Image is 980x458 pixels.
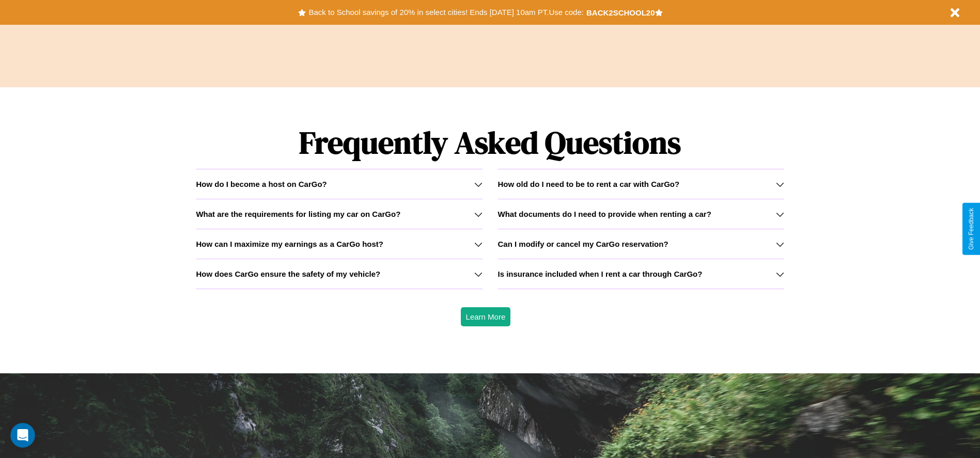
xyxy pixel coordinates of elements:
[586,8,655,17] b: BACK2SCHOOL20
[498,270,703,278] h3: Is insurance included when I rent a car through CarGo?
[498,210,711,218] h3: What documents do I need to provide when renting a car?
[461,307,511,326] button: Learn More
[196,270,380,278] h3: How does CarGo ensure the safety of my vehicle?
[498,180,680,188] h3: How old do I need to be to rent a car with CarGo?
[968,208,975,250] div: Give Feedback
[498,240,668,248] h3: Can I modify or cancel my CarGo reservation?
[196,180,326,188] h3: How do I become a host on CarGo?
[196,210,400,218] h3: What are the requirements for listing my car on CarGo?
[196,240,383,248] h3: How can I maximize my earnings as a CarGo host?
[10,423,35,448] iframe: Intercom live chat
[196,116,784,169] h1: Frequently Asked Questions
[306,5,586,20] button: Back to School savings of 20% in select cities! Ends [DATE] 10am PT.Use code:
